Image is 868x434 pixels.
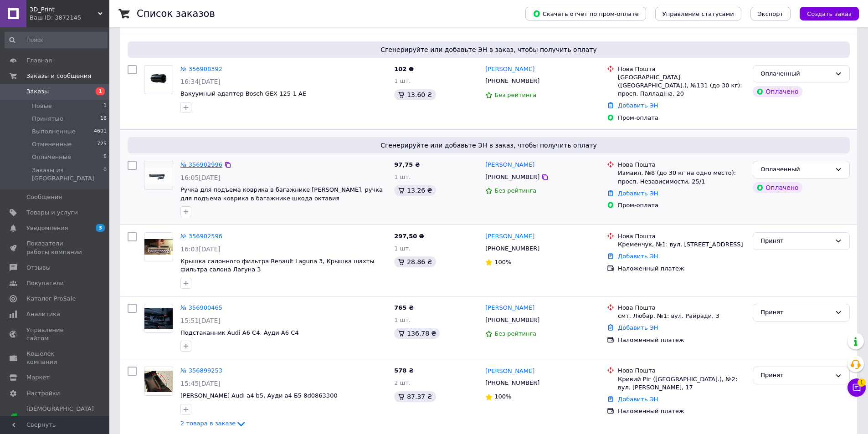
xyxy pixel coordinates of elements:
[26,310,60,318] span: Аналитика
[847,378,866,397] button: Чат с покупателем1
[618,396,658,403] a: Добавить ЭН
[26,350,84,366] span: Кошелек компании
[180,161,222,168] a: № 356902996
[180,78,221,85] span: 16:34[DATE]
[26,193,62,201] span: Сообщения
[394,77,411,84] span: 1 шт.
[394,317,411,323] span: 1 шт.
[97,140,107,148] span: 725
[144,308,173,329] img: Фото товару
[800,7,859,20] button: Создать заказ
[26,224,68,232] span: Уведомления
[26,209,78,217] span: Товары и услуги
[144,371,173,392] img: Фото товару
[394,185,436,196] div: 13.26 ₴
[180,317,221,324] span: 15:51[DATE]
[103,102,107,110] span: 1
[26,264,51,272] span: Отзывы
[394,304,414,311] span: 765 ₴
[485,367,534,376] a: [PERSON_NAME]
[394,391,436,402] div: 87.37 ₴
[180,66,222,72] a: № 356908392
[32,140,72,148] span: Отмененные
[26,72,91,80] span: Заказы и сообщения
[26,405,94,430] span: [DEMOGRAPHIC_DATA] и счета
[137,8,215,19] h1: Список заказов
[26,240,84,256] span: Показатели работы компании
[760,165,831,174] div: Оплаченный
[103,153,107,161] span: 8
[618,240,745,249] div: Кременчук, №1: вул. [STREET_ADDRESS]
[485,232,534,241] a: [PERSON_NAME]
[618,375,745,392] div: Кривий Ріг ([GEOGRAPHIC_DATA].), №2: вул. [PERSON_NAME], 17
[485,161,534,169] a: [PERSON_NAME]
[494,393,511,400] span: 100%
[144,367,173,396] a: Фото товару
[131,45,846,54] span: Сгенерируйте или добавьте ЭН в заказ, чтобы получить оплату
[394,245,411,252] span: 1 шт.
[394,89,436,100] div: 13.60 ₴
[618,161,745,169] div: Нова Пошта
[753,86,802,97] div: Оплачено
[26,56,52,65] span: Главная
[26,279,64,287] span: Покупатели
[394,161,420,168] span: 97,75 ₴
[494,187,536,194] span: Без рейтинга
[32,128,76,136] span: Выполненные
[618,324,658,331] a: Добавить ЭН
[807,10,852,17] span: Создать заказ
[483,314,541,326] div: [PHONE_NUMBER]
[96,87,105,95] span: 1
[180,392,338,399] span: [PERSON_NAME] Audi a4 b5, Ауди а4 Б5 8d0863300
[26,373,50,382] span: Маркет
[394,174,411,180] span: 1 шт.
[494,330,536,337] span: Без рейтинга
[760,371,831,380] div: Принят
[144,232,173,261] a: Фото товару
[618,253,658,260] a: Добавить ЭН
[103,166,107,183] span: 0
[618,265,745,273] div: Наложенный платеж
[180,174,221,181] span: 16:05[DATE]
[760,69,831,79] div: Оплаченный
[180,245,221,253] span: 16:03[DATE]
[26,295,76,303] span: Каталог ProSale
[618,367,745,375] div: Нова Пошта
[618,102,658,109] a: Добавить ЭН
[485,65,534,74] a: [PERSON_NAME]
[760,308,831,317] div: Принят
[394,328,440,339] div: 136.78 ₴
[394,379,411,386] span: 2 шт.
[494,259,511,266] span: 100%
[750,7,791,20] button: Экспорт
[144,304,173,333] a: Фото товару
[618,65,745,73] div: Нова Пошта
[618,407,745,415] div: Наложенный платеж
[858,378,866,387] span: 1
[131,141,846,150] span: Сгенерируйте или добавьте ЭН в заказ, чтобы получить оплату
[144,65,173,94] a: Фото товару
[618,201,745,209] div: Пром-оплата
[180,186,383,202] a: Ручка для подъема коврика в багажнике [PERSON_NAME], ручка для подъема коврика в багажнике шкода ...
[32,115,63,123] span: Принятые
[26,87,49,96] span: Заказы
[483,171,541,183] div: [PHONE_NUMBER]
[394,233,424,240] span: 297,50 ₴
[180,90,306,97] a: Вакуумный адаптер Bosch GEX 125-1 AE
[180,420,247,427] a: 2 товара в заказе
[760,236,831,246] div: Принят
[144,168,173,184] img: Фото товару
[394,367,414,374] span: 578 ₴
[753,182,802,193] div: Оплачено
[180,380,221,387] span: 15:45[DATE]
[96,224,105,232] span: 3
[618,169,745,185] div: Измаил, №8 (до 30 кг на одно место): просп. Независимости, 25/1
[655,7,741,20] button: Управление статусами
[494,92,536,98] span: Без рейтинга
[32,166,103,183] span: Заказы из [GEOGRAPHIC_DATA]
[180,367,222,374] a: № 356899253
[618,232,745,240] div: Нова Пошта
[533,10,639,18] span: Скачать отчет по пром-оплате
